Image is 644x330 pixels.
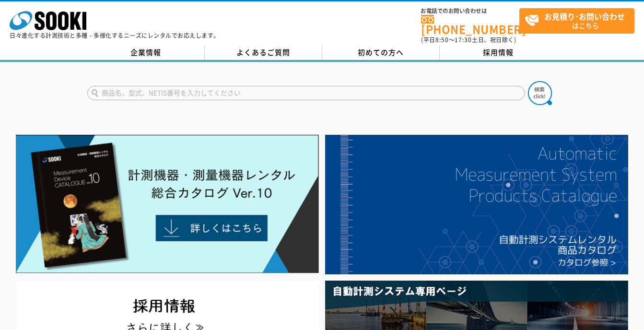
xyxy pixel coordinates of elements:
[525,9,634,33] span: はこちら
[421,15,519,35] a: [PHONE_NUMBER]
[421,35,516,44] span: (平日 ～ 土日、祝日除く)
[440,46,557,60] a: 採用情報
[205,46,322,60] a: よくあるご質問
[544,11,625,22] strong: お見積り･お問い合わせ
[322,46,440,60] a: 初めての方へ
[435,35,449,44] span: 8:50
[455,35,472,44] span: 17:30
[325,135,628,275] img: 自動計測システムカタログ
[421,8,519,14] span: お電話でのお問い合わせは
[358,47,404,58] span: 初めての方へ
[10,33,220,38] p: 日々進化する計測技術と多種・多様化するニーズにレンタルでお応えします。
[87,46,205,60] a: 企業情報
[528,81,552,105] img: btn_search.png
[16,135,319,274] img: Catalog Ver10
[519,8,634,34] a: お見積り･お問い合わせはこちら
[87,86,525,100] input: 商品名、型式、NETIS番号を入力してください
